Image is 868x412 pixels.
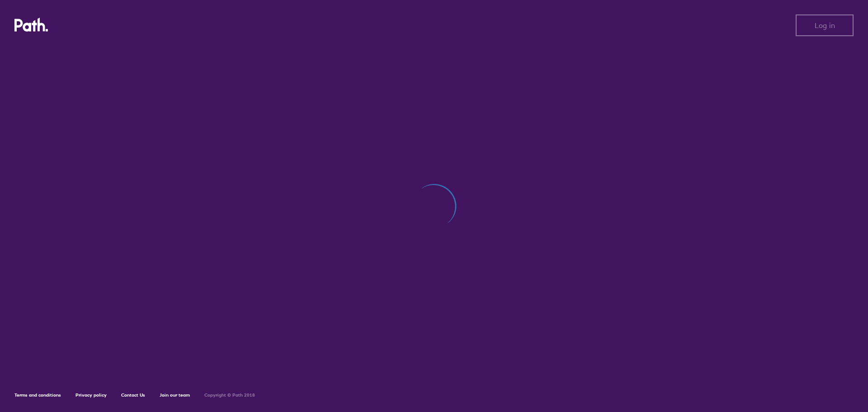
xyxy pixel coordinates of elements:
[121,392,145,398] a: Contact Us
[14,392,61,398] a: Terms and conditions
[815,21,835,29] span: Log in
[796,14,854,36] button: Log in
[75,392,107,398] a: Privacy policy
[204,393,255,398] h6: Copyright © Path 2018
[160,392,190,398] a: Join our team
